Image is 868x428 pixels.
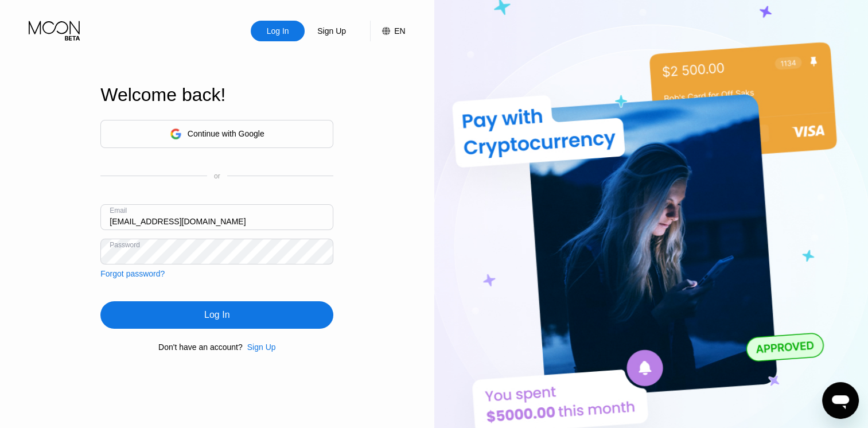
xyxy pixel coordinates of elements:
div: EN [394,26,405,36]
div: Sign Up [247,343,276,352]
div: Continue with Google [100,120,333,148]
div: Password [110,241,140,249]
div: Log In [100,301,333,329]
div: Log In [266,25,290,37]
div: Forgot password? [100,269,165,278]
div: Continue with Google [188,129,264,138]
div: Log In [204,309,229,321]
div: Log In [251,21,305,41]
div: Sign Up [243,343,276,352]
div: Sign Up [305,21,359,41]
iframe: Button to launch messaging window [822,382,859,419]
div: EN [370,21,405,41]
div: Don't have an account? [158,343,243,352]
div: or [214,172,220,180]
div: Email [110,207,127,215]
div: Welcome back! [100,84,333,106]
div: Sign Up [316,25,347,37]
